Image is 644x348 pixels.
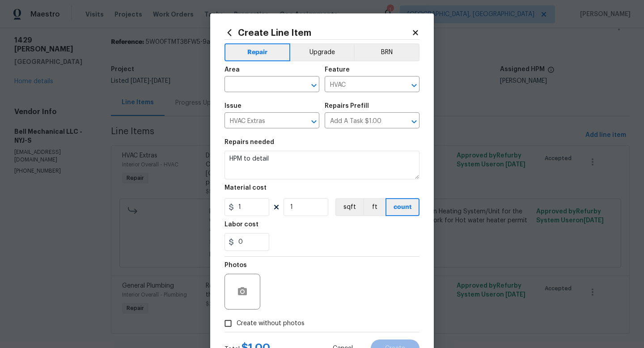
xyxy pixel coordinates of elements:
[325,103,369,109] h5: Repairs Prefill
[225,221,258,228] h5: Labor cost
[408,115,420,128] button: Open
[225,28,411,38] h2: Create Line Item
[225,103,241,109] h5: Issue
[225,43,290,61] button: Repair
[237,319,305,328] span: Create without photos
[225,67,240,73] h5: Area
[225,185,267,191] h5: Material cost
[408,79,420,92] button: Open
[354,43,419,61] button: BRN
[386,198,419,216] button: count
[335,198,363,216] button: sqft
[290,43,354,61] button: Upgrade
[308,115,320,128] button: Open
[225,139,274,145] h5: Repairs needed
[308,79,320,92] button: Open
[225,262,247,268] h5: Photos
[363,198,386,216] button: ft
[325,67,350,73] h5: Feature
[225,151,419,179] textarea: HPM to detail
